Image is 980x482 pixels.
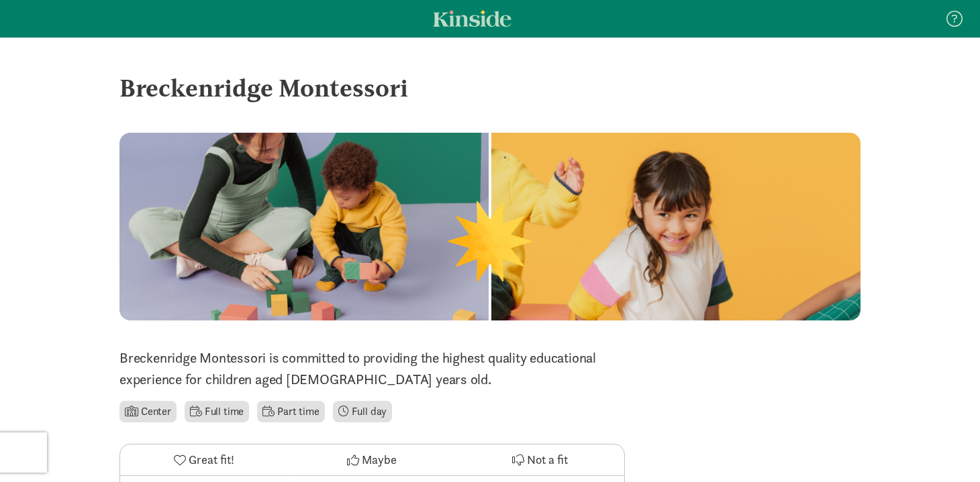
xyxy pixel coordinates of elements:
span: Great fit! [189,450,234,469]
a: Kinside [433,10,511,27]
div: Breckenridge Montessori [119,70,861,106]
p: Breckenridge Montessori is committed to providing the highest quality educational experience for ... [119,347,625,390]
button: Great fit! [120,444,288,475]
button: Not a fit [456,444,624,475]
li: Full time [185,401,249,422]
span: Not a fit [527,450,568,469]
li: Center [119,401,177,422]
li: Part time [257,401,324,422]
li: Full day [333,401,393,422]
span: Maybe [362,450,397,469]
button: Maybe [288,444,456,475]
